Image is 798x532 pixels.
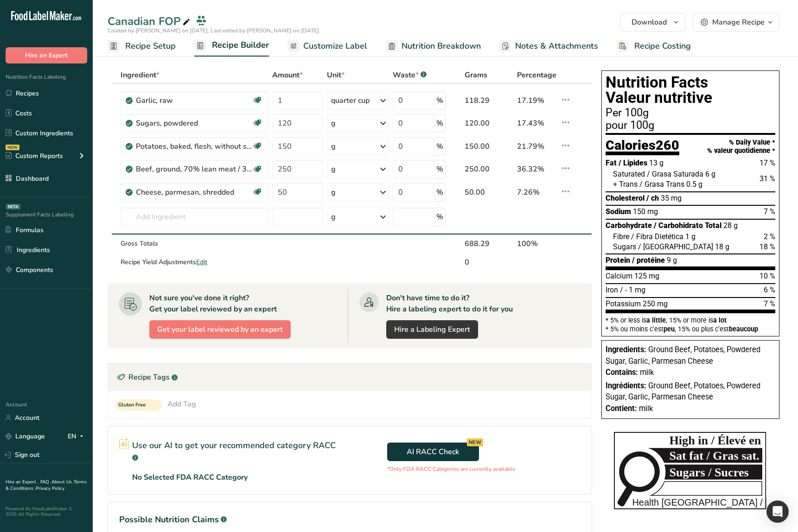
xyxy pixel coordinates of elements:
span: Ground Beef, Potatoes, Powdered Sugar, Garlic, Parmesan Cheese [606,381,760,402]
a: About Us . [51,479,74,485]
span: Potassium [606,299,641,308]
span: Customize Label [303,40,367,52]
span: Sodium [606,207,631,216]
span: Amount [272,70,303,81]
span: / ch [646,194,659,203]
div: Recipe Yield Adjustments [121,257,268,267]
span: Ingredients: [606,345,646,354]
span: Recipe Costing [634,40,691,52]
div: Beef, ground, 70% lean meat / 30% fat, raw [136,164,252,175]
div: Custom Reports [6,151,63,161]
span: 125 mg [634,272,659,280]
p: Use our AI to get your recommended category RACC [132,439,339,464]
div: Canadian FOP [108,13,192,30]
div: EN [68,431,87,442]
span: Nutrition Breakdown [402,40,481,52]
span: Cholesterol [606,194,645,203]
div: 36.32% [517,164,556,175]
span: / [GEOGRAPHIC_DATA] [638,242,713,251]
div: 688.29 [465,238,513,249]
span: 150 mg [633,207,658,216]
p: No Selected FDA RACC Category [132,472,248,483]
div: 21.79% [517,141,556,152]
div: g [331,211,336,222]
div: quarter cup [331,95,370,106]
span: 1 mg [629,285,645,294]
span: a little [646,317,666,324]
button: Download [620,13,685,32]
span: peu [664,325,675,333]
span: Protein [606,256,630,265]
span: / Grasa Trans [639,180,684,189]
span: Fat [606,158,617,167]
div: NEW [6,145,19,150]
span: 31 % [760,174,775,183]
a: Recipe Costing [617,36,691,57]
span: 13 g [649,158,664,167]
div: % Daily Value * % valeur quotidienne * [707,139,775,155]
tspan: Sat fat / Gras sat. [670,449,760,462]
span: 0.5 g [686,180,702,189]
span: Unit [327,70,345,81]
div: 17.19% [517,95,556,106]
a: FAQ . [40,479,51,485]
span: / protéine [632,256,665,265]
span: Sugars [613,242,636,251]
span: / Carbohidrato Total [654,221,721,230]
div: Gross Totals [121,239,268,248]
div: Garlic, raw [136,95,252,106]
button: Hire an Expert [6,47,87,63]
span: / Lipides [619,158,647,167]
span: AI RACC Check [407,446,459,457]
span: Percentage [517,70,556,81]
div: 17.43% [517,118,556,129]
a: Hire an Expert . [6,479,38,485]
span: beaucoup [729,325,758,333]
span: Iron [606,285,618,294]
a: Recipe Setup [108,36,176,57]
div: Not sure you've done it right? Get your label reviewed by an expert [149,292,277,315]
span: Ingredient [121,70,160,81]
span: 6 g [705,170,715,178]
span: 7 % [764,207,775,216]
span: Recipe Builder [212,39,269,51]
div: 0 [465,257,513,268]
span: 10 % [760,272,775,280]
section: * 5% or less is , 15% or more is [606,313,775,332]
span: Download [632,17,667,28]
span: Notes & Attachments [515,40,598,52]
div: Per 100g [606,108,775,119]
span: 9 g [667,256,677,265]
a: Recipe Builder [194,35,269,57]
span: Recipe Setup [125,40,176,52]
span: 6 % [764,285,775,294]
span: Edit [196,258,207,266]
span: a lot [713,317,727,324]
span: Contient: [606,404,637,413]
span: Fibre [613,232,629,241]
h1: Possible Nutrition Claims [119,513,581,526]
div: pour 100g [606,120,775,131]
span: 250 mg [643,299,668,308]
span: Get your label reviewed by an expert [157,324,283,335]
div: 7.26% [517,187,556,198]
div: g [331,187,336,198]
span: Gluten Free [118,401,151,409]
span: Grams [465,70,487,81]
div: Powered By FoodLabelMaker © 2025 All Rights Reserved [6,506,87,517]
span: Saturated [613,170,645,178]
span: 1 g [685,232,696,241]
span: + Trans [613,180,638,189]
span: 18 % [760,242,775,251]
a: Privacy Policy [36,485,64,492]
a: Customize Label [287,36,367,57]
div: Waste [393,70,427,81]
div: 118.29 [465,95,513,106]
span: Contains: [606,368,638,377]
a: Hire a Labeling Expert [386,320,478,339]
a: Notes & Attachments [499,36,598,57]
a: Language [6,428,45,444]
div: * 5% ou moins c’est , 15% ou plus c’est [606,326,775,332]
span: Carbohydrate [606,221,652,230]
span: 18 g [715,242,729,251]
